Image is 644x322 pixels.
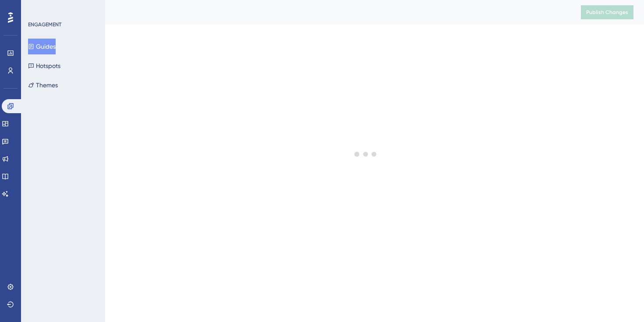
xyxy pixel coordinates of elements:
button: Hotspots [28,58,60,74]
button: Publish Changes [581,5,633,19]
div: ENGAGEMENT [28,21,61,28]
button: Themes [28,77,58,93]
button: Guides [28,39,56,54]
span: Publish Changes [586,9,628,16]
